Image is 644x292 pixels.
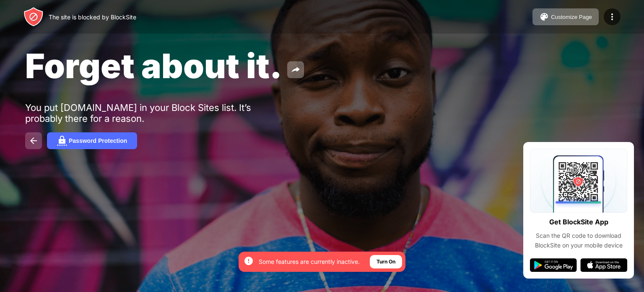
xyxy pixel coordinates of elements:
button: Password Protection [47,132,137,149]
div: The site is blocked by BlockSite [49,13,136,21]
div: Password Protection [69,137,127,144]
img: menu-icon.svg [607,12,617,22]
img: error-circle-white.svg [244,256,254,266]
div: You put [DOMAIN_NAME] in your Block Sites list. It’s probably there for a reason. [25,102,284,124]
img: back.svg [29,136,39,146]
div: Customize Page [551,14,592,20]
div: Turn On [377,258,395,266]
img: password.svg [57,136,67,146]
img: header-logo.svg [23,7,44,27]
span: Forget about it. [25,45,282,86]
button: Customize Page [532,8,599,25]
div: Scan the QR code to download BlockSite on your mobile device [530,231,627,250]
img: app-store.svg [580,258,627,272]
div: Get BlockSite App [549,216,608,228]
img: share.svg [291,65,301,75]
img: google-play.svg [530,258,577,272]
img: pallet.svg [539,12,549,22]
div: Some features are currently inactive. [259,258,360,266]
